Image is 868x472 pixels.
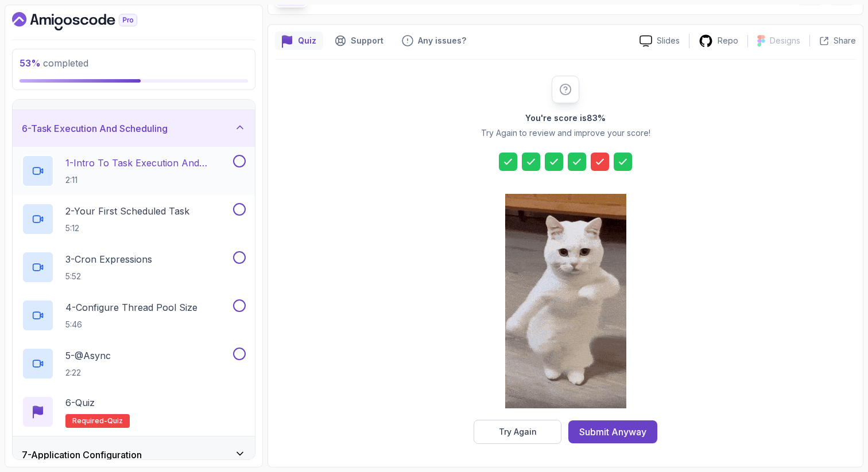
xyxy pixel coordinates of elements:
[481,127,650,139] p: Try Again to review and improve your score!
[65,319,197,330] p: 5:46
[525,112,606,124] h2: You're score is 83 %
[474,420,561,444] button: Try Again
[65,252,152,266] p: 3 - Cron Expressions
[505,194,626,408] img: cool-cat
[107,416,123,426] span: quiz
[351,35,383,46] p: Support
[65,174,231,186] p: 2:11
[770,35,800,46] p: Designs
[13,110,255,147] button: 6-Task Execution And Scheduling
[65,223,189,234] p: 5:12
[22,348,246,380] button: 5-@Async2:22
[718,35,738,46] p: Repo
[65,156,231,170] p: 1 - Intro To Task Execution And Scheduling
[22,203,246,235] button: 2-Your First Scheduled Task5:12
[22,251,246,283] button: 3-Cron Expressions5:52
[65,271,152,282] p: 5:52
[22,155,246,187] button: 1-Intro To Task Execution And Scheduling2:11
[834,35,856,46] p: Share
[65,349,111,362] p: 5 - @Async
[22,396,246,428] button: 6-QuizRequired-quiz
[418,35,466,46] p: Any issues?
[579,425,646,439] div: Submit Anyway
[12,12,164,30] a: Dashboard
[809,35,856,46] button: Share
[22,299,246,331] button: 4-Configure Thread Pool Size5:46
[328,32,390,50] button: Support button
[298,35,316,46] p: Quiz
[657,35,680,46] p: Slides
[499,426,537,438] div: Try Again
[689,34,747,48] a: Repo
[20,57,41,69] span: 53 %
[20,57,88,69] span: completed
[395,32,473,50] button: Feedback button
[630,35,689,47] a: Slides
[275,32,323,50] button: quiz button
[22,448,142,462] h3: 7 - Application Configuration
[568,420,657,443] button: Submit Anyway
[22,122,168,135] h3: 6 - Task Execution And Scheduling
[65,204,189,218] p: 2 - Your First Scheduled Task
[65,367,111,379] p: 2:22
[65,301,197,314] p: 4 - Configure Thread Pool Size
[65,396,95,409] p: 6 - Quiz
[72,416,107,426] span: Required-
